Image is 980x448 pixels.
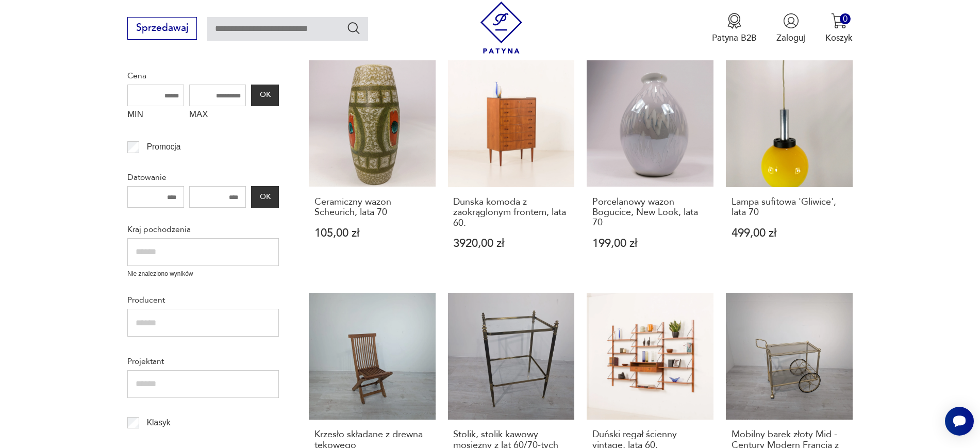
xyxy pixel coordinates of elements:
p: Kraj pochodzenia [127,223,279,236]
a: Sprzedawaj [127,25,197,33]
p: Patyna B2B [712,32,757,44]
a: Porcelanowy wazon Bogucice, New Look, lata 70Porcelanowy wazon Bogucice, New Look, lata 70199,00 zł [587,60,713,273]
h3: Dunska komoda z zaokrąglonym frontem, lata 60. [453,197,569,228]
a: Ikona medaluPatyna B2B [712,13,757,44]
p: Cena [127,69,279,82]
h3: Ceramiczny wazon Scheurich, lata 70 [314,197,430,218]
p: Klasyk [147,416,171,429]
p: 3920,00 zł [453,238,569,249]
p: Promocja [147,140,181,154]
img: Ikona koszyka [831,13,847,29]
label: MAX [189,106,246,126]
button: Szukaj [346,21,361,36]
p: Zaloguj [776,32,805,44]
a: Dunska komoda z zaokrąglonym frontem, lata 60.Dunska komoda z zaokrąglonym frontem, lata 60.3920,... [448,60,575,273]
p: Datowanie [127,171,279,184]
p: 199,00 zł [592,238,708,249]
img: Ikonka użytkownika [783,13,799,29]
div: 0 [840,13,851,24]
h3: Lampa sufitowa 'Gliwice', lata 70 [732,197,847,218]
button: Zaloguj [776,13,805,44]
p: Producent [127,293,279,307]
p: Koszyk [825,32,853,44]
p: 499,00 zł [732,228,847,239]
a: Ceramiczny wazon Scheurich, lata 70Ceramiczny wazon Scheurich, lata 70105,00 zł [309,60,436,273]
label: MIN [127,106,184,126]
p: 105,00 zł [314,228,430,239]
iframe: Smartsupp widget button [945,407,974,436]
a: Lampa sufitowa 'Gliwice', lata 70Lampa sufitowa 'Gliwice', lata 70499,00 zł [726,60,853,273]
button: Patyna B2B [712,13,757,44]
img: Patyna - sklep z meblami i dekoracjami vintage [475,2,527,54]
button: OK [251,85,279,106]
p: Nie znaleziono wyników [127,269,279,279]
img: Ikona medalu [726,13,742,29]
button: Sprzedawaj [127,17,197,40]
h3: Porcelanowy wazon Bogucice, New Look, lata 70 [592,197,708,228]
p: Projektant [127,355,279,368]
button: OK [251,186,279,208]
button: 0Koszyk [825,13,853,44]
